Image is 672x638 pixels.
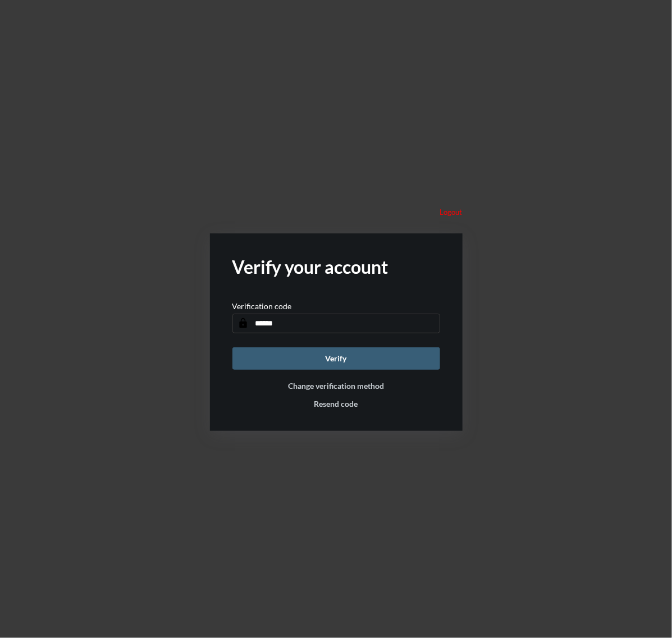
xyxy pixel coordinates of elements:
p: Verification code [232,301,292,311]
button: Verify [232,347,440,370]
button: Resend code [314,399,358,408]
p: Logout [440,208,463,217]
h2: Verify your account [232,256,440,278]
button: Change verification method [288,381,384,391]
